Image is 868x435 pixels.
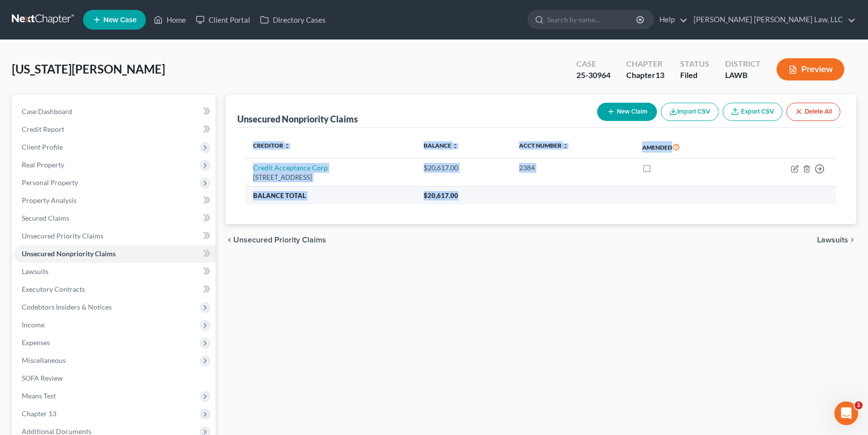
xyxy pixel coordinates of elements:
[22,320,44,329] span: Income
[680,70,709,81] div: Filed
[22,267,48,276] span: Lawsuits
[576,70,610,81] div: 25-30964
[547,10,638,29] input: Search by name...
[22,160,64,169] span: Real Property
[634,136,736,158] th: Amended
[22,143,63,151] span: Client Profile
[22,214,69,222] span: Secured Claims
[237,113,358,125] div: Unsecured Nonpriority Claims
[424,142,458,149] a: Balance unfold_more
[253,173,408,182] div: [STREET_ADDRESS]
[22,392,56,400] span: Means Test
[22,196,77,204] span: Property Analysis
[14,369,216,387] a: SOFA Review
[22,285,85,293] span: Executory Contracts
[22,374,63,382] span: SOFA Review
[14,209,216,227] a: Secured Claims
[576,58,610,70] div: Case
[597,103,657,121] button: New Claim
[22,249,116,258] span: Unsecured Nonpriority Claims
[786,103,840,121] button: Delete All
[689,11,856,29] a: [PERSON_NAME] [PERSON_NAME] Law, LLC
[14,227,216,245] a: Unsecured Priority Claims
[191,11,255,29] a: Client Portal
[725,58,761,70] div: District
[626,70,664,81] div: Chapter
[14,103,216,120] a: Case Dashboard
[855,401,863,409] span: 1
[22,338,50,347] span: Expenses
[424,163,503,173] div: $20,617.00
[14,192,216,209] a: Property Analysis
[817,236,856,244] button: Lawsuits chevron_right
[245,187,416,204] th: Balance Total
[424,192,458,199] span: $20,617.00
[22,303,112,311] span: Codebtors Insiders & Notices
[22,409,56,418] span: Chapter 13
[817,236,848,244] span: Lawsuits
[149,11,191,29] a: Home
[14,280,216,298] a: Executory Contracts
[233,236,326,244] span: Unsecured Priority Claims
[255,11,331,29] a: Directory Cases
[723,103,782,121] a: Export CSV
[253,163,328,172] a: Credit Acceptance Corp
[12,62,165,76] span: [US_STATE][PERSON_NAME]
[22,178,78,187] span: Personal Property
[680,58,709,70] div: Status
[14,245,216,263] a: Unsecured Nonpriority Claims
[725,70,761,81] div: LAWB
[225,236,326,244] button: chevron_left Unsecured Priority Claims
[253,142,290,149] a: Creditor unfold_more
[777,58,844,80] button: Preview
[519,142,568,149] a: Acct Number unfold_more
[626,58,664,70] div: Chapter
[14,120,216,138] a: Credit Report
[655,70,664,79] span: 13
[22,125,64,133] span: Credit Report
[848,236,856,244] i: chevron_right
[284,143,290,149] i: unfold_more
[519,163,626,173] div: 2384
[654,11,688,29] a: Help
[22,107,72,116] span: Case Dashboard
[103,16,136,24] span: New Case
[14,263,216,280] a: Lawsuits
[225,236,233,244] i: chevron_left
[834,401,858,425] iframe: Intercom live chat
[661,103,719,121] button: Import CSV
[452,143,458,149] i: unfold_more
[22,232,103,240] span: Unsecured Priority Claims
[563,143,568,149] i: unfold_more
[22,356,66,364] span: Miscellaneous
